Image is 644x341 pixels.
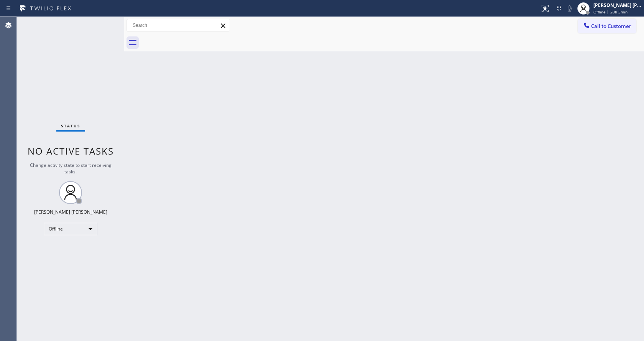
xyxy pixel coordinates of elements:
span: Status [61,123,80,128]
div: [PERSON_NAME] [PERSON_NAME] [34,209,107,215]
button: Call to Customer [578,19,636,33]
div: [PERSON_NAME] [PERSON_NAME] [593,2,642,8]
span: Offline | 20h 3min [593,9,628,15]
div: Offline [44,223,97,235]
span: No active tasks [28,145,114,157]
input: Search [127,19,230,31]
span: Call to Customer [591,23,631,30]
span: Change activity state to start receiving tasks. [30,162,112,175]
button: Mute [564,3,575,14]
